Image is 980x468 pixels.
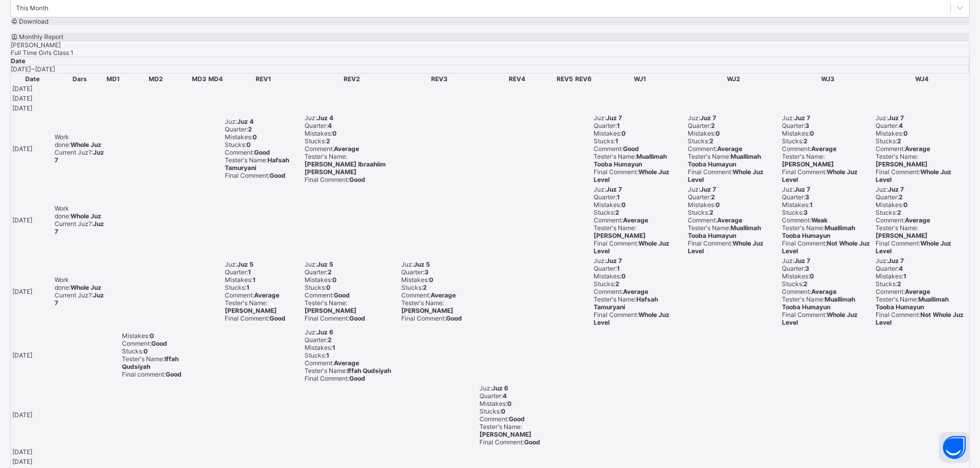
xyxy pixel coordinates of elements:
span: Tester's Name : [225,299,277,314]
b: 2 [897,280,901,288]
span: Quarter : [225,125,252,133]
span: Comment : [225,291,279,299]
span: Final Comment : [782,168,858,183]
span: Final Comment : [594,239,669,255]
span: Work done : [55,133,101,148]
span: Mistakes : [594,129,626,137]
b: 2 [709,137,714,145]
span: Stucks : [876,137,901,145]
span: Tester's Name : [225,156,289,172]
span: Stucks : [782,209,808,216]
span: Tester's Name : [688,224,761,239]
b: 0 [150,332,154,340]
span: Quarter : [782,265,809,272]
span: [DATE] [12,104,32,112]
b: 3 [805,193,809,201]
span: Stucks : [305,351,329,359]
span: Stucks : [876,209,901,216]
span: Mistakes : [401,276,433,284]
b: 2 [897,137,901,145]
b: Juz 6 [492,384,508,392]
b: 0 [621,272,626,280]
b: 0 [903,201,907,209]
span: [DATE] [12,216,32,224]
span: Mistakes : [122,332,154,340]
span: Mistakes : [305,344,335,351]
b: Average [431,291,456,299]
span: Stucks : [305,137,330,145]
span: Tester's Name : [401,299,453,314]
b: Good [446,314,462,322]
span: Comment : [688,145,742,153]
span: Work done : [55,276,101,291]
span: Tester's Name : [305,299,357,314]
span: Quarter : [876,122,903,129]
span: Juz : [225,118,254,125]
b: 2 [804,280,808,288]
b: 0 [810,272,814,280]
b: 0 [253,133,257,141]
b: Juz 7 [888,114,904,122]
button: Open asap [939,432,970,463]
b: Iffah Qudsiyah [347,367,391,375]
span: Current Juz? : [55,148,104,164]
span: Mistakes : [782,272,814,280]
span: Quarter : [305,336,332,344]
b: Juz 7 [700,185,716,193]
span: Stucks : [594,137,618,145]
span: Mistakes : [782,201,813,209]
span: Final Comment : [225,314,286,322]
span: Quarter : [782,122,809,129]
b: Whole Juz Level [782,168,858,183]
span: [DATE] [12,85,32,92]
b: 0 [326,284,330,291]
b: Average [811,145,836,153]
b: Hafsah Tamuryani [594,295,658,311]
span: Tester's Name : [594,153,667,168]
span: Stucks : [688,209,714,216]
b: Hafsah Tamuryani [225,156,289,172]
span: Mistakes : [594,201,626,209]
span: Stucks : [688,137,714,145]
b: Whole Juz [70,284,101,291]
th: REV4 [479,74,555,83]
th: WJ1 [593,74,686,83]
b: 0 [903,129,907,137]
b: Not Whole Juz Level [782,239,870,255]
th: Dars [54,74,105,83]
span: Stucks : [876,280,901,288]
b: 2 [709,209,714,216]
span: Juz : [782,185,810,193]
span: Quarter : [688,122,715,129]
b: Whole Juz Level [876,168,951,183]
b: 2 [897,209,901,216]
span: Final Comment : [688,168,763,183]
b: 2 [328,336,332,344]
b: 1 [326,351,329,359]
b: Average [811,288,836,295]
span: Final Comment : [594,168,669,183]
b: 1 [248,268,251,276]
span: [DATE] [12,351,32,359]
span: Quarter : [401,268,429,276]
b: Whole Juz Level [594,168,669,183]
span: Juz : [479,384,508,392]
b: Not Whole Juz Level [876,311,964,326]
span: Tester's Name : [594,295,658,311]
b: [PERSON_NAME] [782,160,834,168]
b: Iffah Qudsiyah [122,355,179,370]
b: Juz 7 [700,114,716,122]
span: Work done : [55,204,101,220]
b: Juz 5 [414,260,430,268]
th: MD4 [208,74,223,83]
span: Mistakes : [876,272,906,280]
b: 0 [716,129,720,137]
b: Whole Juz [70,141,101,148]
b: 4 [503,392,507,400]
span: Tester's Name : [122,355,179,370]
b: 0 [507,400,511,407]
th: REV2 [304,74,400,83]
span: Quarter : [782,193,809,201]
b: Juz 4 [317,114,333,122]
b: 0 [332,276,336,284]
